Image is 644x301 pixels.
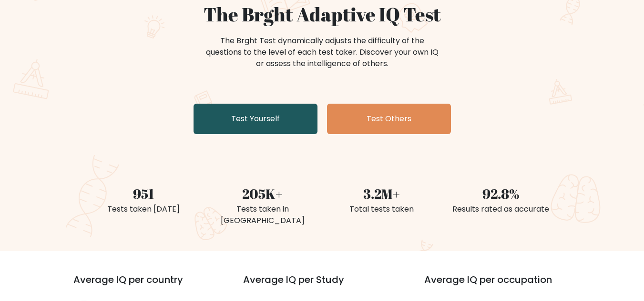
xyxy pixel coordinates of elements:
div: 951 [90,184,197,204]
div: Tests taken [DATE] [90,204,197,215]
div: Tests taken in [GEOGRAPHIC_DATA] [209,204,317,226]
a: Test Yourself [194,104,317,134]
div: The Brght Test dynamically adjusts the difficulty of the questions to the level of each test take... [203,35,441,69]
div: 205K+ [209,184,317,204]
div: Total tests taken [328,204,436,215]
div: Results rated as accurate [447,204,555,215]
a: Test Others [327,104,451,134]
div: 3.2M+ [328,184,436,204]
h1: The Brght Adaptive IQ Test [90,3,555,26]
div: 92.8% [447,184,555,204]
h3: Average IQ per country [73,274,209,297]
h3: Average IQ per Study [243,274,401,297]
h3: Average IQ per occupation [424,274,583,297]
